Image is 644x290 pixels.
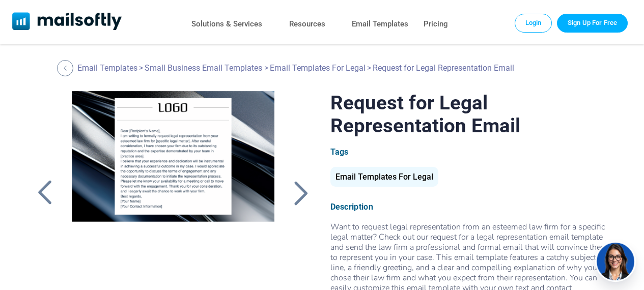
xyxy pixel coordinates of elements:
a: Mailsoftly [12,12,122,32]
a: Back [32,180,58,206]
div: Tags [330,147,612,157]
a: Email Templates [77,63,137,73]
a: Pricing [424,17,448,32]
div: Email Templates For Legal [330,167,438,187]
a: Back [288,180,314,206]
a: Back [57,60,76,76]
a: Login [515,14,552,32]
div: Description [330,202,612,212]
h1: Request for Legal Representation Email [330,91,612,137]
a: Small Business Email Templates [145,63,262,73]
a: Resources [289,17,325,32]
a: Email Templates For Legal [330,176,438,181]
a: Email Templates [352,17,408,32]
a: Trial [557,14,628,32]
a: Solutions & Services [191,17,262,32]
a: Email Templates For Legal [270,63,366,73]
